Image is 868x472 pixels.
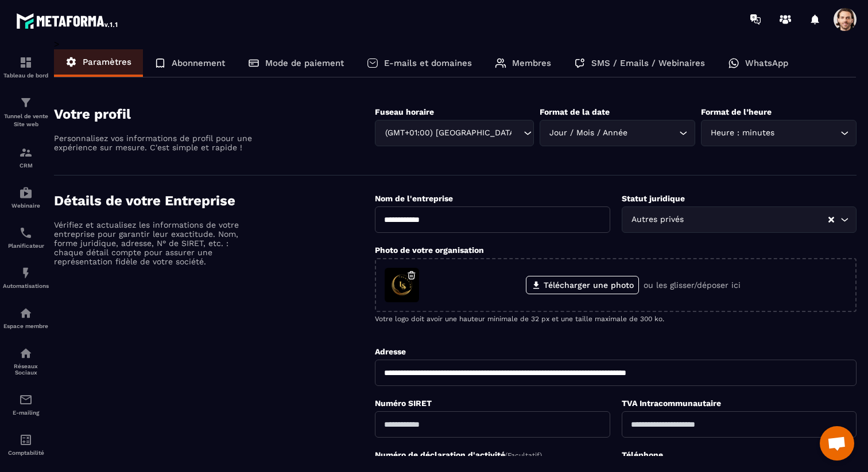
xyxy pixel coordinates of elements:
img: formation [19,56,33,69]
p: E-mailing [3,409,49,416]
p: Planificateur [3,243,49,249]
a: accountantaccountantComptabilité [3,424,49,465]
p: WhatsApp [745,58,788,68]
label: Photo de votre organisation [375,245,484,255]
img: automations [19,306,33,320]
p: Espace membre [3,323,49,329]
p: Abonnement [172,58,225,68]
p: Paramètres [83,57,131,67]
p: SMS / Emails / Webinaires [591,58,705,68]
label: Statut juridique [622,194,685,203]
div: Search for option [701,120,857,146]
button: Clear Selected [828,216,834,224]
span: (GMT+01:00) [GEOGRAPHIC_DATA] [382,127,512,139]
img: logo [16,10,119,31]
img: automations [19,266,33,280]
p: Vérifiez et actualisez les informations de votre entreprise pour garantir leur exactitude. Nom, f... [54,220,255,266]
img: formation [19,96,33,110]
label: TVA Intracommunautaire [622,399,721,408]
div: Search for option [375,120,534,146]
p: Personnalisez vos informations de profil pour une expérience sur mesure. C'est simple et rapide ! [54,134,255,152]
input: Search for option [777,127,838,139]
p: Votre logo doit avoir une hauteur minimale de 32 px et une taille maximale de 300 ko. [375,315,857,323]
p: E-mails et domaines [384,58,472,68]
label: Format de la date [540,107,610,116]
p: Tunnel de vente Site web [3,112,49,128]
img: formation [19,146,33,159]
label: Fuseau horaire [375,107,434,116]
label: Format de l’heure [701,107,772,116]
label: Nom de l'entreprise [375,194,453,203]
a: formationformationCRM [3,137,49,177]
span: Autres privés [629,213,687,226]
p: Comptabilité [3,450,49,456]
a: automationsautomationsAutomatisations [3,258,49,298]
a: automationsautomationsEspace membre [3,298,49,338]
img: accountant [19,433,33,447]
span: Heure : minutes [708,127,777,139]
p: Webinaire [3,202,49,209]
a: schedulerschedulerPlanificateur [3,217,49,258]
a: automationsautomationsWebinaire [3,177,49,217]
span: Jour / Mois / Année [547,127,630,139]
input: Search for option [630,127,676,139]
label: Téléphone [622,450,663,459]
input: Search for option [687,213,827,226]
label: Télécharger une photo [526,276,639,294]
a: formationformationTunnel de vente Site web [3,87,49,137]
label: Numéro de déclaration d'activité [375,450,542,459]
p: ou les glisser/déposer ici [644,280,741,290]
input: Search for option [512,127,521,139]
img: email [19,393,33,407]
div: Search for option [540,120,695,146]
a: social-networksocial-networkRéseaux Sociaux [3,338,49,384]
img: scheduler [19,226,33,240]
p: Réseaux Sociaux [3,363,49,376]
h4: Votre profil [54,106,375,122]
label: Adresse [375,347,406,356]
label: Numéro SIRET [375,399,432,408]
div: Search for option [622,206,857,233]
img: social-network [19,346,33,360]
h4: Détails de votre Entreprise [54,193,375,209]
p: Mode de paiement [265,58,344,68]
span: (Facultatif) [505,451,542,459]
p: Automatisations [3,283,49,289]
p: CRM [3,162,49,169]
a: Ouvrir le chat [820,426,854,461]
p: Membres [512,58,551,68]
img: automations [19,186,33,200]
a: formationformationTableau de bord [3,47,49,87]
a: emailemailE-mailing [3,384,49,424]
p: Tableau de bord [3,72,49,79]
